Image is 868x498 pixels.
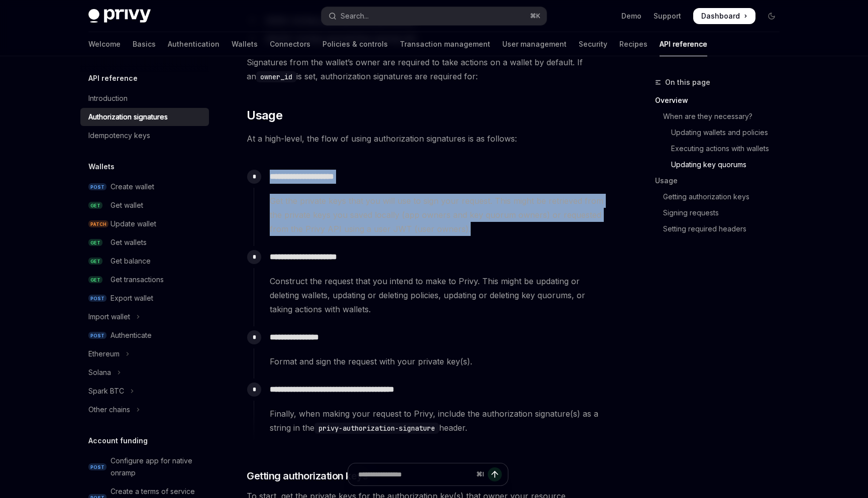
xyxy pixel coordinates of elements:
[530,12,540,20] span: ⌘ K
[88,435,148,447] h5: Account funding
[655,205,788,221] a: Signing requests
[88,311,130,323] div: Import wallet
[111,274,164,286] div: Get transactions
[270,194,608,236] span: Get the private keys that you will use to sign your request. This might be retrieved from the pri...
[88,295,106,302] span: POST
[270,274,608,316] span: Construct the request that you intend to make to Privy. This might be updating or deleting wallet...
[111,181,154,193] div: Create wallet
[88,366,111,379] div: Solana
[88,258,102,265] span: GET
[88,111,168,123] div: Authorization signatures
[88,404,130,416] div: Other chains
[88,183,106,191] span: POST
[314,423,439,434] code: privy-authorization-signature
[655,173,788,189] a: Usage
[655,125,788,141] a: Updating wallets and policies
[341,10,369,22] div: Search...
[111,236,147,248] div: Get wallets
[322,32,388,56] a: Policies & controls
[88,9,151,23] img: dark logo
[111,455,203,479] div: Configure app for native onramp
[693,8,755,24] a: Dashboard
[665,76,710,88] span: On this page
[80,382,209,400] button: Toggle Spark BTC section
[88,72,138,84] h5: API reference
[232,32,258,56] a: Wallets
[80,252,209,270] a: GETGet balance
[80,215,209,233] a: PATCHUpdate wallet
[660,32,707,56] a: API reference
[654,11,681,21] a: Support
[88,385,124,397] div: Spark BTC
[621,11,641,21] a: Demo
[111,199,143,211] div: Get wallet
[88,332,106,339] span: POST
[247,55,609,83] span: Signatures from the wallet’s owner are required to take actions on a wallet by default. If an is ...
[764,8,780,24] button: Toggle dark mode
[80,326,209,344] a: POSTAuthenticate
[579,32,607,56] a: Security
[80,345,209,363] button: Toggle Ethereum section
[111,292,153,304] div: Export wallet
[88,202,102,209] span: GET
[400,32,490,56] a: Transaction management
[247,132,609,146] span: At a high-level, the flow of using authorization signatures is as follows:
[655,141,788,157] a: Executing actions with wallets
[88,32,121,56] a: Welcome
[502,32,567,56] a: User management
[80,127,209,145] a: Idempotency keys
[619,32,647,56] a: Recipes
[270,32,310,56] a: Connectors
[358,463,472,485] input: Ask a question...
[270,407,608,435] span: Finally, when making your request to Privy, include the authorization signature(s) as a string in...
[111,329,152,341] div: Authenticate
[80,401,209,419] button: Toggle Other chains section
[88,348,120,360] div: Ethereum
[655,221,788,237] a: Setting required headers
[80,89,209,107] a: Introduction
[655,108,788,125] a: When are they necessary?
[88,239,102,246] span: GET
[133,32,156,56] a: Basics
[270,354,608,368] div: Format and sign the request with your private key(s).
[88,130,150,142] div: Idempotency keys
[80,108,209,126] a: Authorization signatures
[88,220,108,228] span: PATCH
[111,255,151,267] div: Get balance
[80,178,209,196] a: POSTCreate wallet
[80,289,209,307] a: POSTExport wallet
[256,71,296,82] code: owner_id
[488,467,502,481] button: Send message
[80,363,209,382] button: Toggle Solana section
[168,32,220,56] a: Authentication
[80,233,209,252] a: GETGet wallets
[80,452,209,482] a: POSTConfigure app for native onramp
[655,157,788,173] a: Updating key quorums
[655,92,788,108] a: Overview
[88,276,102,284] span: GET
[88,161,115,173] h5: Wallets
[321,7,547,25] button: Open search
[111,218,156,230] div: Update wallet
[701,11,740,21] span: Dashboard
[88,92,128,104] div: Introduction
[80,196,209,214] a: GETGet wallet
[80,271,209,289] a: GETGet transactions
[247,107,282,123] span: Usage
[88,463,106,471] span: POST
[80,308,209,326] button: Toggle Import wallet section
[655,189,788,205] a: Getting authorization keys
